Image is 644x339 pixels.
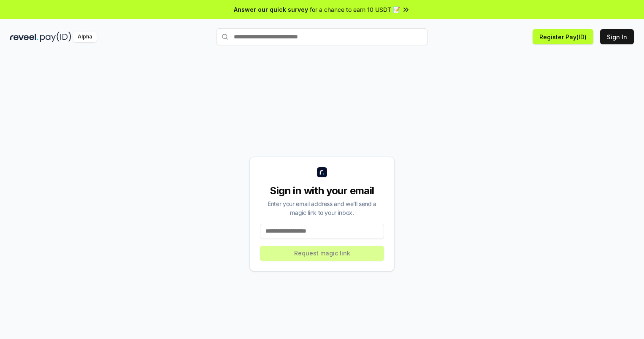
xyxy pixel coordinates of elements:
span: for a chance to earn 10 USDT 📝 [310,5,400,14]
img: reveel_dark [10,32,38,42]
div: Enter your email address and we’ll send a magic link to your inbox. [260,199,384,217]
span: Answer our quick survey [234,5,308,14]
div: Alpha [73,32,97,42]
button: Register Pay(ID) [533,29,593,44]
img: logo_small [317,167,327,177]
div: Sign in with your email [260,184,384,198]
button: Sign In [600,29,634,44]
img: pay_id [40,32,71,42]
